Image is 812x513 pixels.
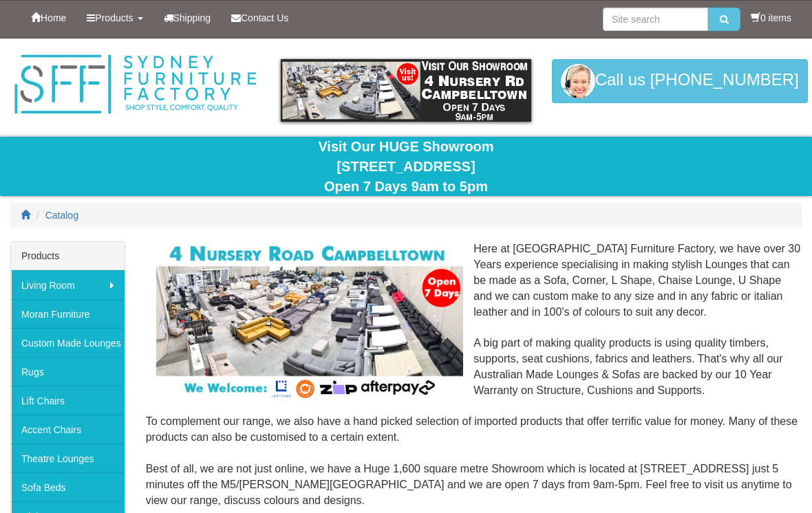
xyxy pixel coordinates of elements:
[241,12,288,23] span: Contact Us
[10,137,802,196] div: Visit Our HUGE Showroom [STREET_ADDRESS] Open 7 Days 9am to 5pm
[11,242,125,270] div: Products
[173,12,211,23] span: Shipping
[11,299,125,328] a: Moran Furniture
[11,357,125,386] a: Rugs
[11,270,125,299] a: Living Room
[11,444,125,472] a: Theatre Lounges
[11,328,125,357] a: Custom Made Lounges
[11,472,125,501] a: Sofa Beds
[41,12,66,23] span: Home
[281,59,531,122] img: showroom.gif
[751,11,791,25] li: 0 items
[221,1,299,35] a: Contact Us
[95,12,133,23] span: Products
[156,241,464,401] img: Corner Modular Lounges
[76,1,153,35] a: Products
[21,1,76,35] a: Home
[10,52,260,117] img: Sydney Furniture Factory
[153,1,222,35] a: Shipping
[45,210,78,221] a: Catalog
[11,386,125,415] a: Lift Chairs
[11,415,125,444] a: Accent Chairs
[603,8,708,31] input: Site search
